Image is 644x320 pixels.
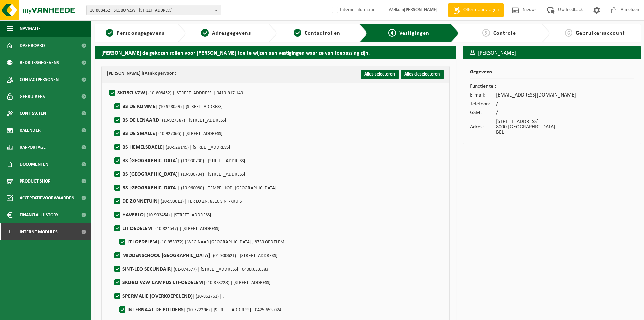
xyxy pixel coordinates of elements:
[280,29,354,37] a: 3Contactrollen
[7,223,13,240] span: I
[463,46,641,61] h3: [PERSON_NAME]
[20,88,45,105] span: Gebruikers
[193,294,224,299] span: | (10-862761) | ,
[20,105,46,122] span: Contracten
[470,82,496,91] td: Functietitel:
[171,267,268,272] span: | (01-074577) | [STREET_ADDRESS] | 0408.633.383
[496,117,576,137] td: [STREET_ADDRESS] 8000 [GEOGRAPHIC_DATA] BEL
[178,186,276,191] span: | (10-960080) | TEMPELHOF , [GEOGRAPHIC_DATA]
[20,173,50,190] span: Product Shop
[106,29,113,37] span: 1
[493,30,516,36] span: Controle
[470,117,496,137] td: Adres:
[86,5,221,15] button: 10-808452 - SKOBO VZW - [STREET_ADDRESS]
[576,30,625,36] span: Gebruikersaccount
[95,46,456,59] h2: [PERSON_NAME] de gekozen rollen voor [PERSON_NAME] toe te wijzen aan vestigingen waar ze van toep...
[20,54,59,71] span: Bedrijfsgegevens
[388,29,396,37] span: 4
[470,91,496,100] td: E-mail:
[163,145,230,150] span: | (10-928145) | [STREET_ADDRESS]
[294,29,301,37] span: 3
[144,213,211,218] span: | (10-903454) | [STREET_ADDRESS]
[212,30,251,36] span: Adresgegevens
[113,142,230,152] label: BS HEMELSDAELE
[404,7,438,13] strong: [PERSON_NAME]
[496,100,576,108] td: /
[201,29,209,37] span: 2
[305,30,340,36] span: Contactrollen
[159,118,226,123] span: | (10-927387) | [STREET_ADDRESS]
[184,307,281,313] span: | (10-772296) | [STREET_ADDRESS] | 0425.653.024
[565,29,572,37] span: 6
[113,223,219,234] label: LTI OEDELEM
[113,196,242,207] label: DE ZONNETUIN
[108,88,243,98] label: SKOBO VZW
[20,71,59,88] span: Contactpersonen
[98,29,172,37] a: 1Persoonsgegevens
[113,115,226,125] label: BS DE LENAARD
[117,30,164,36] span: Persoonsgegevens
[113,210,211,220] label: HAVERLO
[113,129,222,139] label: BS DE SMALLE
[20,122,41,139] span: Kalender
[113,251,277,261] label: MIDDENSCHOOL [GEOGRAPHIC_DATA]
[401,70,444,79] button: Alles deselecteren
[90,5,212,16] span: 10-808452 - SKOBO VZW - [STREET_ADDRESS]
[152,226,219,231] span: | (10-824547) | [STREET_ADDRESS]
[470,69,634,79] h2: Gegevens
[156,104,223,109] span: | (10-928059) | [STREET_ADDRESS]
[113,169,245,179] label: BS [GEOGRAPHIC_DATA]
[203,280,270,285] span: | (10-878228) | [STREET_ADDRESS]
[158,199,242,204] span: | (10-993611) | TER LO ZN, 8310 SINT-KRUIS
[113,278,270,288] label: SKOBO VZW CAMPUS LTI-OEDELEM
[399,30,429,36] span: Vestigingen
[145,91,243,96] span: | (10-808452) | [STREET_ADDRESS] | 0410.917.140
[462,7,500,14] span: Offerte aanvragen
[210,253,277,258] span: | (01-900621) | [STREET_ADDRESS]
[118,237,284,247] label: LTI OEDELEM
[482,29,490,37] span: 5
[361,70,399,79] button: Alles selecteren
[496,91,576,100] td: [EMAIL_ADDRESS][DOMAIN_NAME]
[155,131,222,136] span: | (10-927066) | [STREET_ADDRESS]
[20,139,46,156] span: Rapportage
[20,20,41,37] span: Navigatie
[145,71,164,76] strong: Aankoper
[113,183,276,193] label: BS [GEOGRAPHIC_DATA]
[470,108,496,117] td: GSM:
[20,156,48,173] span: Documenten
[470,100,496,108] td: Telefoon:
[113,291,224,301] label: SPERMALIE (OVERKOEPELEND)
[113,102,223,112] label: BS DE KOMME
[448,3,504,17] a: Offerte aanvragen
[20,223,58,240] span: Interne modules
[118,305,281,315] label: INTERNAAT DE POLDERS
[331,5,375,15] label: Interne informatie
[157,240,284,245] span: | (10-953072) | WEG NAAR [GEOGRAPHIC_DATA] , 8730 OEDELEM
[20,190,74,207] span: Acceptatievoorwaarden
[113,264,268,274] label: SINT-LEO SECUNDAIR
[496,108,576,117] td: /
[178,172,245,177] span: | (10-930734) | [STREET_ADDRESS]
[20,207,58,223] span: Financial History
[189,29,263,37] a: 2Adresgegevens
[20,37,45,54] span: Dashboard
[113,156,245,166] label: BS [GEOGRAPHIC_DATA]
[107,70,176,78] div: [PERSON_NAME] is voor :
[178,158,245,164] span: | (10-930730) | [STREET_ADDRESS]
